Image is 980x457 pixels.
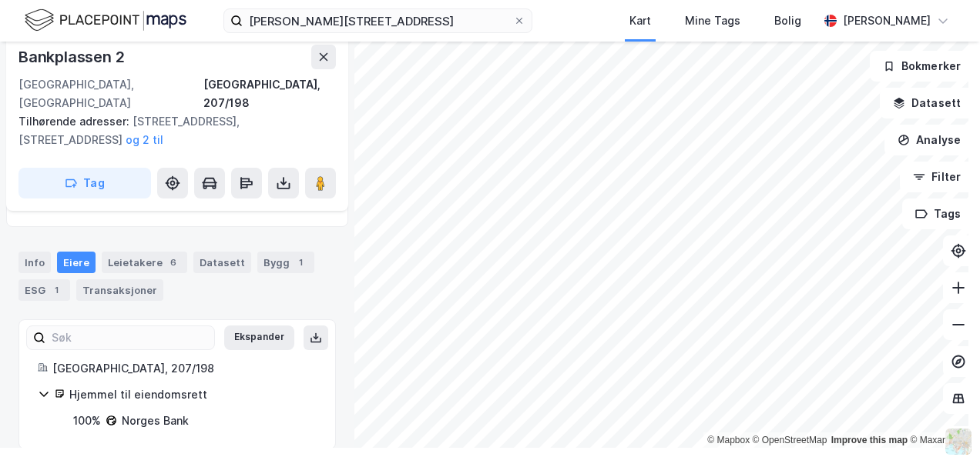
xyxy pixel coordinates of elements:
button: Bokmerker [870,51,974,82]
div: 100% [73,412,101,430]
div: Bolig [774,12,801,30]
div: Bankplassen 2 [18,45,127,69]
button: Ekspander [224,325,294,350]
div: Datasett [193,252,251,273]
a: OpenStreetMap [753,435,827,445]
div: Kart [629,12,651,30]
button: Analyse [884,125,974,155]
div: [GEOGRAPHIC_DATA], 207/198 [203,75,336,112]
input: Søk på adresse, matrikkel, gårdeiere, leietakere eller personer [243,9,513,32]
div: ESG [18,279,70,301]
div: 1 [293,255,308,270]
div: Eiere [57,252,96,273]
div: [STREET_ADDRESS], [STREET_ADDRESS] [18,112,324,149]
div: Mine Tags [685,12,740,30]
div: Norges Bank [122,412,189,430]
div: [GEOGRAPHIC_DATA], 207/198 [52,359,317,378]
a: Mapbox [707,435,750,445]
button: Tags [902,198,974,229]
div: Hjemmel til eiendomsrett [69,385,317,404]
div: [PERSON_NAME] [843,12,931,30]
a: Improve this map [831,435,908,445]
div: Leietakere [102,252,187,273]
div: 1 [49,282,64,298]
button: Filter [900,162,974,192]
span: Tilhørende adresser: [18,115,133,128]
div: Transaksjoner [76,279,163,301]
div: Bygg [257,252,314,273]
div: [GEOGRAPHIC_DATA], [GEOGRAPHIC_DATA] [18,75,203,112]
div: 6 [166,255,181,270]
button: Datasett [880,88,974,118]
iframe: Chat Widget [903,383,980,457]
div: Info [18,252,51,273]
button: Tag [18,168,151,198]
img: logo.f888ab2527a4732fd821a326f86c7f29.svg [25,7,186,34]
input: Søk [45,326,214,349]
